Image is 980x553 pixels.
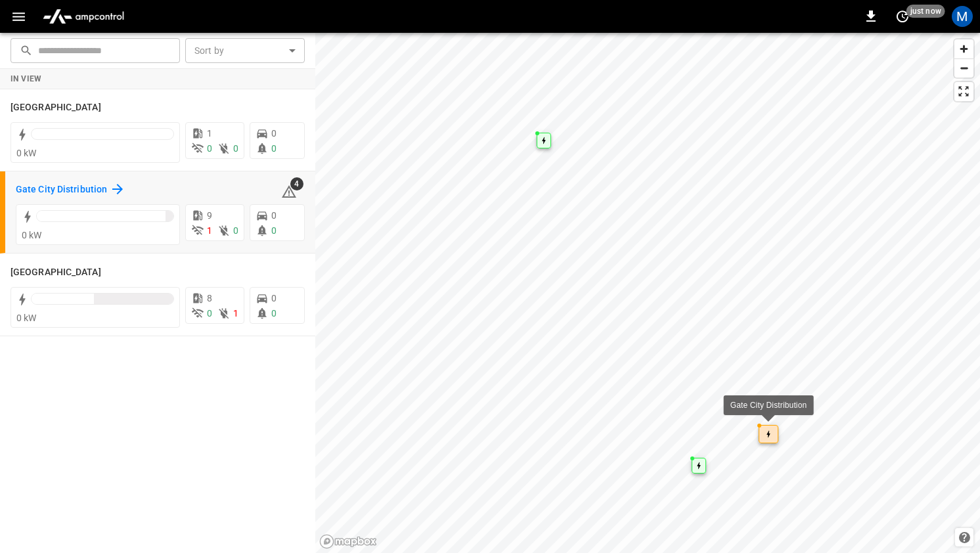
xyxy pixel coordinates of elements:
canvas: Map [315,33,980,553]
button: Zoom in [954,39,973,58]
span: 0 [233,225,238,236]
span: 8 [207,293,212,303]
span: 0 [271,225,277,236]
div: profile-icon [952,6,973,27]
span: 1 [233,308,238,319]
span: 0 [207,143,212,154]
span: 1 [207,225,212,236]
span: 0 [271,143,277,154]
span: 1 [207,128,212,139]
div: Gate City Distribution [730,399,807,412]
span: 0 [233,143,238,154]
span: 0 kW [16,313,37,323]
h6: Gate City Distribution [16,183,107,197]
span: 0 [271,210,277,221]
span: 0 kW [16,148,37,158]
div: Map marker [537,133,551,148]
button: Zoom out [954,58,973,77]
h6: Huntington Beach [11,265,101,280]
span: 4 [290,177,303,190]
button: set refresh interval [892,6,913,27]
span: just now [906,5,945,18]
span: 0 [271,128,277,139]
h6: Fresno [11,100,101,115]
div: Map marker [759,425,778,443]
span: 9 [207,210,212,221]
div: Map marker [692,458,706,474]
img: ampcontrol.io logo [37,4,129,29]
span: 0 kW [22,230,42,240]
span: Zoom out [954,59,973,77]
span: 0 [207,308,212,319]
span: 0 [271,308,277,319]
strong: In View [11,74,42,83]
a: Mapbox homepage [319,534,377,549]
span: 0 [271,293,277,303]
